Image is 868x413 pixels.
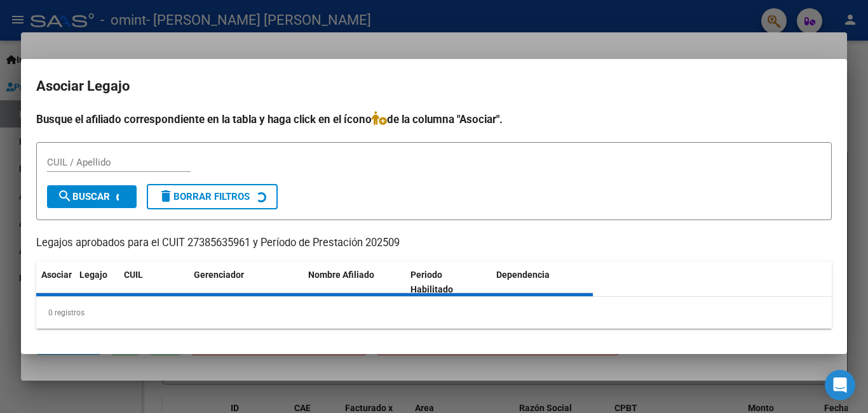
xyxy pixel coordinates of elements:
datatable-header-cell: CUIL [119,261,189,303]
button: Borrar Filtros [147,184,278,209]
span: Gerenciador [194,270,244,280]
datatable-header-cell: Periodo Habilitado [405,261,491,303]
datatable-header-cell: Nombre Afiliado [303,261,405,303]
span: Borrar Filtros [158,191,250,202]
datatable-header-cell: Dependencia [491,261,593,303]
datatable-header-cell: Legajo [74,261,119,303]
datatable-header-cell: Asociar [36,261,74,303]
span: Asociar [41,270,72,280]
button: Buscar [47,185,137,208]
span: Buscar [57,191,110,202]
span: CUIL [124,270,143,280]
h2: Asociar Legajo [36,74,832,98]
span: Nombre Afiliado [308,270,374,280]
datatable-header-cell: Gerenciador [189,261,303,303]
h4: Busque el afiliado correspondiente en la tabla y haga click en el ícono de la columna "Asociar". [36,111,832,128]
div: 0 registros [36,297,832,329]
span: Dependencia [496,270,550,280]
mat-icon: search [57,188,72,204]
div: Open Intercom Messenger [825,370,855,400]
mat-icon: delete [158,188,173,204]
p: Legajos aprobados para el CUIT 27385635961 y Período de Prestación 202509 [36,235,832,251]
span: Periodo Habilitado [410,270,453,294]
span: Legajo [79,270,107,280]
